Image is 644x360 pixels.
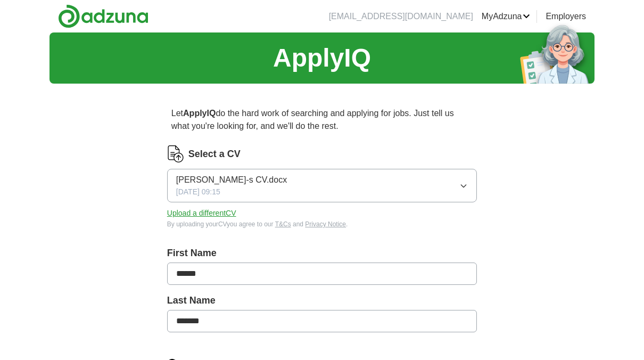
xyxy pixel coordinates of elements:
[275,220,291,228] a: T&Cs
[183,109,216,118] strong: ApplyIQ
[167,103,477,137] p: Let do the hard work of searching and applying for jobs. Just tell us what you're looking for, an...
[167,208,236,219] button: Upload a differentCV
[167,246,477,260] label: First Name
[329,10,473,23] li: [EMAIL_ADDRESS][DOMAIN_NAME]
[167,219,477,229] div: By uploading your CV you agree to our and .
[188,147,241,161] label: Select a CV
[482,10,531,23] a: MyAdzuna
[167,169,477,202] button: [PERSON_NAME]-s CV.docx[DATE] 09:15
[273,39,371,77] h1: ApplyIQ
[167,145,184,162] img: CV Icon
[176,174,287,186] span: [PERSON_NAME]-s CV.docx
[305,220,346,228] a: Privacy Notice
[167,293,477,308] label: Last Name
[176,186,220,198] span: [DATE] 09:15
[58,4,148,28] img: Adzuna logo
[546,10,586,23] a: Employers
